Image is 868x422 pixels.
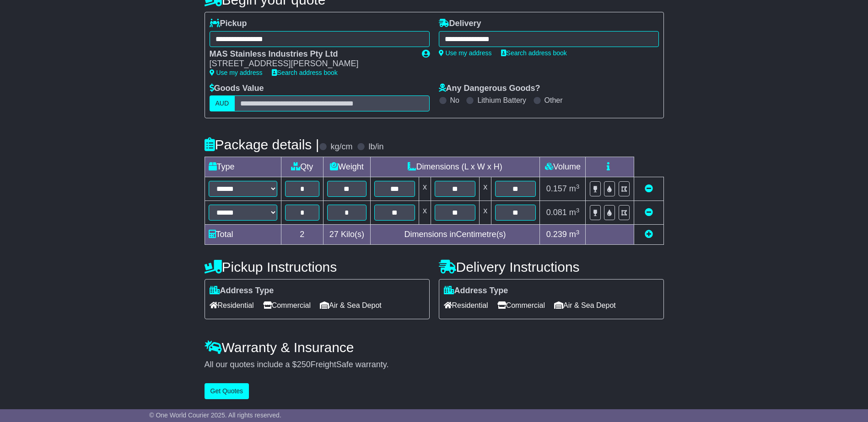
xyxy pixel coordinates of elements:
[205,225,281,245] td: Total
[444,298,488,312] span: Residential
[546,184,567,193] span: 0.157
[480,201,491,225] td: x
[480,177,491,201] td: x
[323,225,371,245] td: Kilo(s)
[281,225,323,245] td: 2
[323,157,371,177] td: Weight
[576,183,580,190] sup: 3
[645,230,653,239] a: Add new item
[210,59,413,69] div: [STREET_ADDRESS][PERSON_NAME]
[439,19,481,29] label: Delivery
[205,137,319,152] h4: Package details |
[450,96,459,105] label: No
[329,230,339,239] span: 27
[501,49,567,57] a: Search address book
[320,298,382,312] span: Air & Sea Depot
[645,184,653,193] a: Remove this item
[370,225,540,245] td: Dimensions in Centimetre(s)
[545,96,563,105] label: Other
[272,69,338,76] a: Search address book
[205,340,664,355] h4: Warranty & Insurance
[419,177,431,201] td: x
[554,298,616,312] span: Air & Sea Depot
[497,298,545,312] span: Commercial
[569,184,580,193] span: m
[419,201,431,225] td: x
[546,230,567,239] span: 0.239
[210,84,264,94] label: Goods Value
[210,49,413,59] div: MAS Stainless Industries Pty Ltd
[477,96,526,105] label: Lithium Battery
[439,259,664,274] h4: Delivery Instructions
[205,259,430,274] h4: Pickup Instructions
[368,142,383,152] label: lb/in
[569,230,580,239] span: m
[210,19,247,29] label: Pickup
[210,95,235,111] label: AUD
[297,360,311,369] span: 250
[205,157,281,177] td: Type
[330,142,352,152] label: kg/cm
[444,286,508,296] label: Address Type
[569,208,580,217] span: m
[205,383,249,399] button: Get Quotes
[546,208,567,217] span: 0.081
[540,157,586,177] td: Volume
[210,69,263,76] a: Use my address
[263,298,311,312] span: Commercial
[281,157,323,177] td: Qty
[149,411,281,419] span: © One World Courier 2025. All rights reserved.
[576,229,580,236] sup: 3
[205,360,664,370] div: All our quotes include a $ FreightSafe warranty.
[439,84,540,94] label: Any Dangerous Goods?
[645,208,653,217] a: Remove this item
[210,286,274,296] label: Address Type
[576,207,580,214] sup: 3
[439,49,492,57] a: Use my address
[210,298,254,312] span: Residential
[370,157,540,177] td: Dimensions (L x W x H)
